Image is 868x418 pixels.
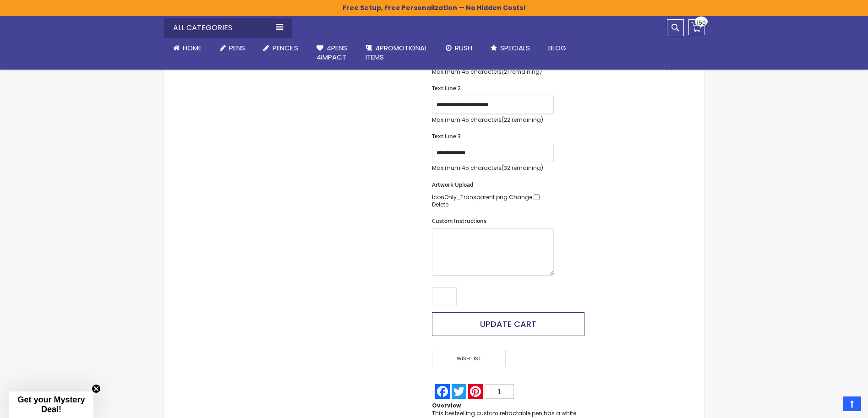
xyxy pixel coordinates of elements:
p: Maximum 45 characters [432,116,554,124]
a: 4PROMOTIONALITEMS [356,38,437,68]
span: Text Line 2 [432,84,461,92]
span: Pencils [273,43,298,53]
span: (21 remaining) [502,68,542,76]
a: Pencils [254,38,307,58]
a: Rush [437,38,481,58]
span: 150 [697,18,706,27]
a: Pinterest1 [467,384,515,399]
span: Rush [455,43,472,53]
span: Custom Instructions [432,217,486,225]
div: All Categories [164,18,292,38]
a: 4Pens4impact [307,38,356,68]
a: Specials [481,38,539,58]
span: IconOnly_Transparent.png [432,193,508,201]
span: 1 [497,388,502,396]
span: Get your Mystery Deal! [17,395,85,414]
a: Change [509,193,532,201]
span: Blog [548,43,566,53]
button: Update Cart [432,312,584,336]
a: Blog [539,38,575,58]
span: (32 remaining) [502,164,543,172]
span: Delete [432,201,448,208]
p: Maximum 45 characters [432,164,554,172]
span: Artwork Upload [432,181,473,189]
p: Maximum 45 characters [432,68,554,76]
a: 4pens.com certificate URL [607,66,695,74]
a: Facebook [434,384,451,399]
div: Get your Mystery Deal!Close teaser [9,391,93,418]
span: Text Line 3 [432,132,461,140]
span: Update Cart [480,318,536,330]
a: Twitter [451,384,467,399]
a: Top [843,396,861,411]
strong: Overview [432,402,461,409]
span: (22 remaining) [502,116,543,124]
span: 4PROMOTIONAL ITEMS [366,43,427,62]
span: Pens [229,43,245,53]
a: Home [164,38,211,58]
button: Close teaser [92,384,101,393]
a: Pens [211,38,254,58]
span: Specials [500,43,530,53]
span: Home [183,43,202,53]
span: 4Pens 4impact [317,43,347,62]
a: Wish List [432,350,508,368]
span: Wish List [432,350,505,368]
a: 150 [688,19,704,35]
